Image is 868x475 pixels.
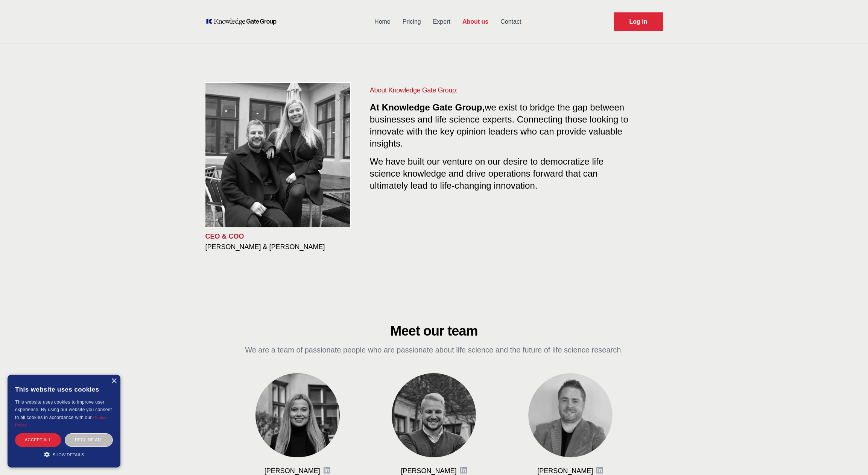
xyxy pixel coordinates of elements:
[392,373,476,457] img: Barney Vajda
[15,415,107,427] a: Cookie Policy
[370,102,628,148] span: we exist to bridge the gap between businesses and life science experts. Connecting those looking ...
[528,373,613,457] img: Martin Grady
[65,433,113,446] div: Decline all
[494,12,527,32] a: Contact
[15,380,113,398] div: This website uses cookies
[53,452,84,457] span: Show details
[205,18,282,26] a: KOL Knowledge Platform: Talk to Key External Experts (KEE)
[242,324,627,339] h2: Meet our team
[370,153,603,191] span: We have built our venture on our desire to democratize life science knowledge and drive operation...
[830,439,868,475] div: Віджет чату
[456,12,494,32] a: About us
[15,399,112,420] span: This website uses cookies to improve user experience. By using our website you consent to all coo...
[397,12,427,32] a: Pricing
[370,102,485,112] span: At Knowledge Gate Group,
[15,451,113,458] div: Show details
[427,12,456,32] a: Expert
[368,12,397,32] a: Home
[111,378,117,384] div: Close
[205,83,350,227] img: KOL management, KEE, Therapy area experts
[15,433,61,446] div: Accept all
[255,373,340,457] img: Viktoriya Vasilenko
[830,439,868,475] iframe: Chat Widget
[242,345,627,355] p: We are a team of passionate people who are passionate about life science and the future of life s...
[205,232,358,241] p: CEO & COO
[205,242,358,251] h3: [PERSON_NAME] & [PERSON_NAME]
[370,85,633,95] h1: About Knowledge Gate Group:
[614,12,663,31] a: Request Demo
